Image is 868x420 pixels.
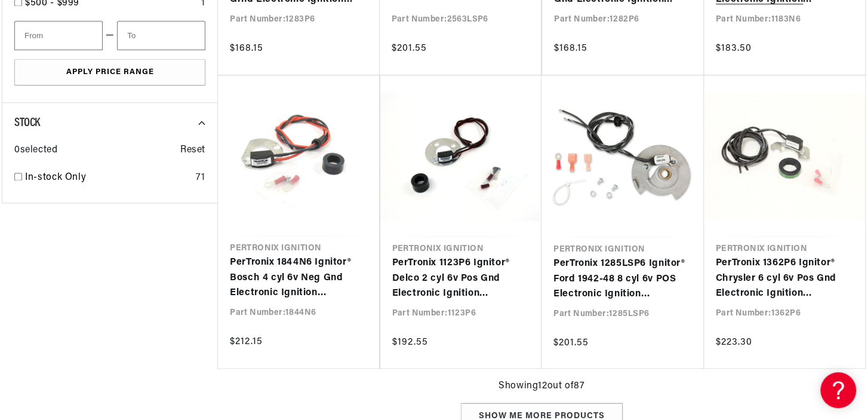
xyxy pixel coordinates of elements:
[106,28,115,44] span: —
[196,170,205,186] div: 71
[180,143,205,158] span: Reset
[14,21,103,50] input: From
[392,255,530,301] a: PerTronix 1123P6 Ignitor® Delco 2 cyl 6v Pos Gnd Electronic Ignition Conversion Kit
[14,117,40,129] span: Stock
[230,255,367,301] a: PerTronix 1844N6 Ignitor® Bosch 4 cyl 6v Neg Gnd Electronic Ignition Conversion Kit
[117,21,205,50] input: To
[716,255,854,301] a: PerTronix 1362P6 Ignitor® Chrysler 6 cyl 6v Pos Gnd Electronic Ignition Conversion Kit
[25,170,191,186] a: In-stock Only
[553,256,692,302] a: PerTronix 1285LSP6 Ignitor® Ford 1942-48 8 cyl 6v POS Electronic Ignition Conversion Kit
[498,378,584,394] span: Showing 12 out of 87
[14,59,205,86] button: Apply Price Range
[14,143,57,158] span: 0 selected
